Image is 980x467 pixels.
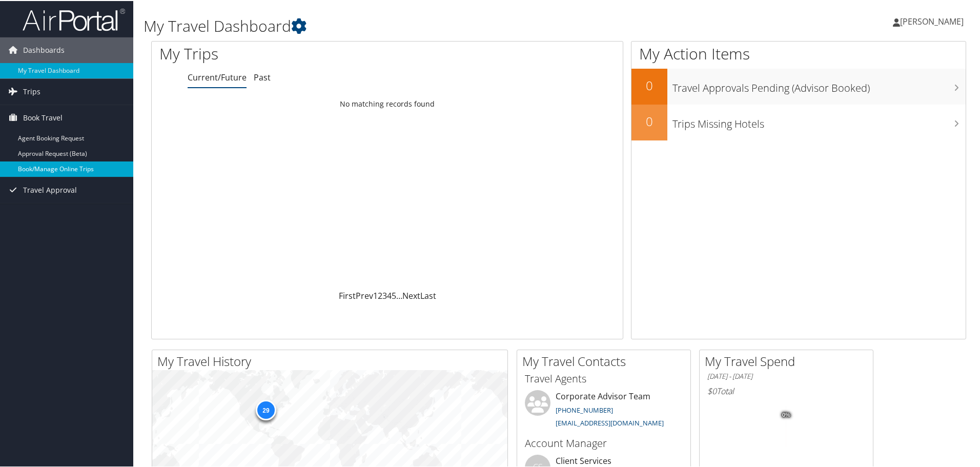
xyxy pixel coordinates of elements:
[631,68,966,104] a: 0Travel Approvals Pending (Advisor Booked)
[157,352,507,369] h2: My Travel History
[373,289,378,300] a: 1
[556,417,664,427] a: [EMAIL_ADDRESS][DOMAIN_NAME]
[392,289,396,300] a: 5
[782,411,790,417] tspan: 0%
[631,76,667,93] h2: 0
[672,75,966,94] h3: Travel Approvals Pending (Advisor Booked)
[387,289,392,300] a: 4
[707,371,865,380] h6: [DATE] - [DATE]
[339,289,356,300] a: First
[402,289,420,300] a: Next
[525,371,683,385] h3: Travel Agents
[159,42,419,64] h1: My Trips
[144,14,697,36] h1: My Travel Dashboard
[152,94,623,112] td: No matching records found
[378,289,382,300] a: 2
[23,176,77,202] span: Travel Approval
[23,104,63,130] span: Book Travel
[382,289,387,300] a: 3
[254,71,271,82] a: Past
[23,7,125,31] img: airportal-logo.png
[188,71,247,82] a: Current/Future
[255,399,276,419] div: 29
[707,384,717,396] span: $0
[631,112,667,129] h2: 0
[23,36,65,62] span: Dashboards
[556,404,613,414] a: [PHONE_NUMBER]
[672,111,966,130] h3: Trips Missing Hotels
[525,435,683,450] h3: Account Manager
[707,384,865,396] h6: Total
[520,389,688,431] li: Corporate Advisor Team
[631,104,966,139] a: 0Trips Missing Hotels
[631,42,966,64] h1: My Action Items
[522,352,690,369] h2: My Travel Contacts
[396,289,402,300] span: …
[420,289,436,300] a: Last
[356,289,373,300] a: Prev
[705,352,873,369] h2: My Travel Spend
[893,5,974,36] a: [PERSON_NAME]
[23,78,40,104] span: Trips
[900,15,964,26] span: [PERSON_NAME]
